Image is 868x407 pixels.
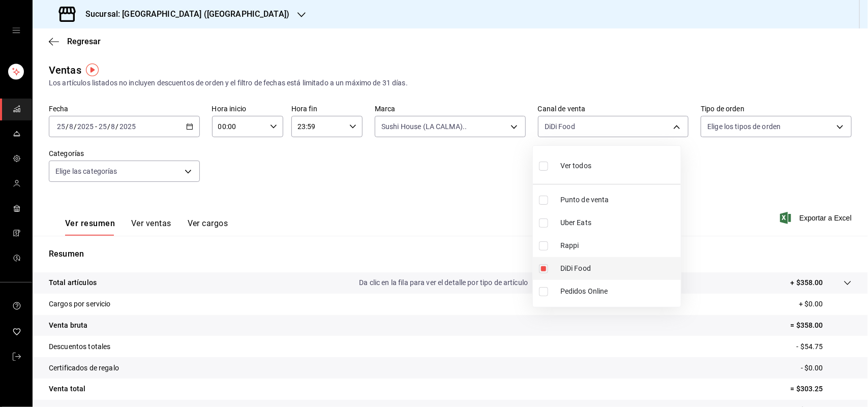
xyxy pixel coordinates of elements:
[560,217,677,228] span: Uber Eats
[86,64,99,76] img: Tooltip marker
[560,263,677,274] span: DiDi Food
[560,286,677,297] span: Pedidos Online
[560,240,677,251] span: Rappi
[560,161,591,171] span: Ver todos
[560,195,677,205] span: Punto de venta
